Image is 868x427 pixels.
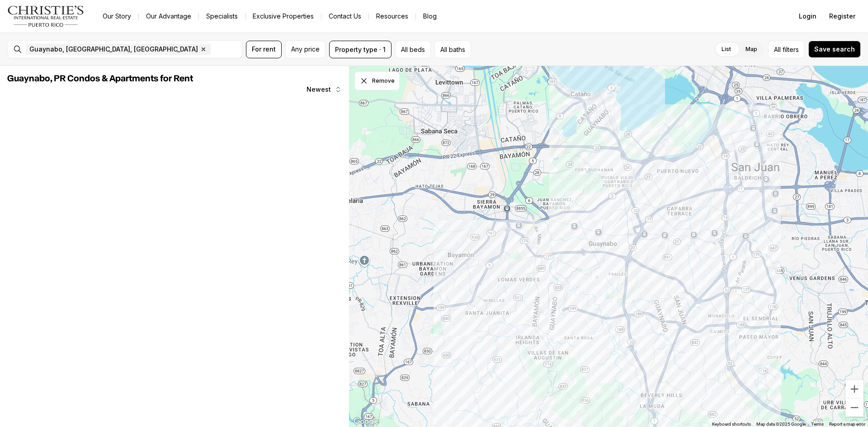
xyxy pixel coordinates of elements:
a: Resources [369,10,415,23]
button: Zoom in [845,380,863,398]
button: Allfilters [768,41,805,58]
button: All baths [434,41,471,58]
label: List [714,41,738,57]
button: Dismiss drawing [354,71,400,90]
span: filters [783,45,799,54]
span: Login [799,13,816,20]
button: Save search [808,41,861,58]
span: Newest [307,86,331,93]
button: Any price [285,41,325,58]
a: Terms (opens in new tab) [811,422,824,427]
a: Report a map error [829,422,865,427]
a: Specialists [199,10,245,23]
span: Any price [291,46,320,53]
span: Guaynabo, PR Condos & Apartments for Rent [7,74,193,83]
span: Guaynabo, [GEOGRAPHIC_DATA], [GEOGRAPHIC_DATA] [29,46,198,53]
a: Our Story [95,10,138,23]
span: Save search [814,46,855,53]
button: Contact Us [321,10,368,23]
span: Register [829,13,855,20]
label: Map [738,41,764,57]
button: For rent [246,41,282,58]
a: Our Advantage [139,10,198,23]
span: Map data ©2025 Google [756,422,806,427]
img: logo [7,5,85,27]
a: Blog [416,10,444,23]
button: Zoom out [845,399,863,417]
a: Exclusive Properties [245,10,321,23]
button: All beds [395,41,431,58]
span: For rent [252,46,276,53]
button: Property type · 1 [329,41,392,58]
button: Register [824,7,861,25]
button: Newest [301,80,347,99]
span: All [774,45,781,54]
button: Login [793,7,822,25]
